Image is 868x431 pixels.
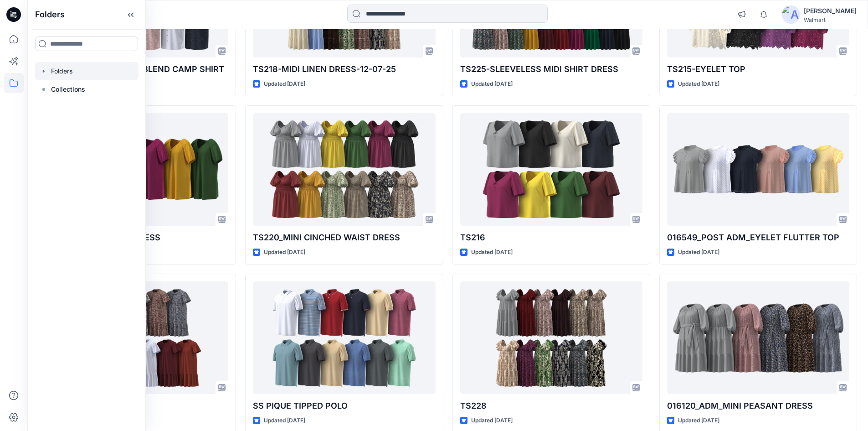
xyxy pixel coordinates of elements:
[253,400,435,412] p: SS PIQUE TIPPED POLO
[667,400,849,412] p: 016120_ADM_MINI PEASANT DRESS
[471,248,513,257] p: Updated [DATE]
[471,79,513,89] p: Updated [DATE]
[804,16,857,23] div: Walmart
[678,248,719,257] p: Updated [DATE]
[804,5,857,16] div: [PERSON_NAME]
[471,416,513,426] p: Updated [DATE]
[460,63,642,76] p: TS225-SLEEVELESS MIDI SHIRT DRESS
[264,79,305,89] p: Updated [DATE]
[253,231,435,244] p: TS220_MINI CINCHED WAIST DRESS
[667,281,849,394] a: 016120_ADM_MINI PEASANT DRESS
[667,63,849,76] p: TS215-EYELET TOP
[264,248,305,257] p: Updated [DATE]
[460,231,642,244] p: TS216
[51,84,85,95] p: Collections
[264,416,305,426] p: Updated [DATE]
[460,281,642,394] a: TS228
[678,79,719,89] p: Updated [DATE]
[667,113,849,226] a: 016549_POST ADM_EYELET FLUTTER TOP
[782,5,800,24] img: avatar
[253,63,435,76] p: TS218-MIDI LINEN DRESS-12-07-25
[253,113,435,226] a: TS220_MINI CINCHED WAIST DRESS
[678,416,719,426] p: Updated [DATE]
[460,113,642,226] a: TS216
[253,281,435,394] a: SS PIQUE TIPPED POLO
[460,400,642,412] p: TS228
[667,231,849,244] p: 016549_POST ADM_EYELET FLUTTER TOP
